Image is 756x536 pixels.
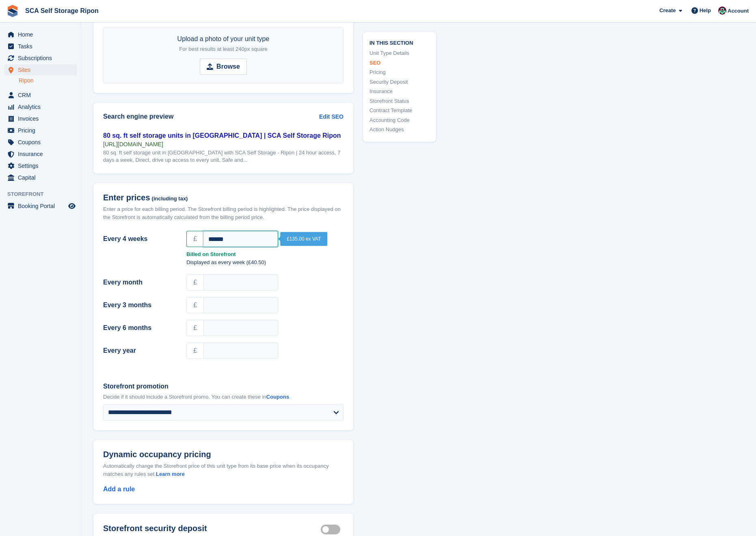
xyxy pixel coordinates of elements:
a: Insurance [369,87,430,95]
span: Enter prices [103,193,150,202]
span: Dynamic occupancy pricing [103,450,211,459]
span: Analytics [18,101,67,113]
a: menu [4,29,77,40]
span: (including tax) [152,196,188,202]
label: Every year [103,346,177,356]
a: Edit SEO [319,113,343,121]
label: Every 3 months [103,300,177,310]
a: menu [4,41,77,52]
div: [URL][DOMAIN_NAME] [103,141,343,148]
div: Automatically change the Storefront price of this unit type from its base price when its occupanc... [103,462,343,478]
a: Ripon [19,77,77,85]
span: Invoices [18,113,67,124]
img: stora-icon-8386f47178a22dfd0bd8f6a31ec36ba5ce8667c1dd55bd0f319d3a0aa187defe.svg [6,5,19,17]
span: Storefront [7,190,81,198]
a: Preview store [67,201,77,211]
a: Add a rule [103,486,135,493]
a: menu [4,160,77,171]
span: Create [659,7,676,15]
span: Settings [18,160,67,171]
a: Unit Type Details [369,49,430,57]
a: Learn more [156,471,185,477]
span: Insurance [18,148,67,160]
a: menu [4,64,77,76]
a: Coupons [266,394,289,400]
strong: Browse [216,62,240,72]
a: Security Deposit [369,78,430,86]
span: Home [18,29,67,40]
a: SCA Self Storage Ripon [22,4,102,17]
h2: Storefront security deposit [103,523,321,533]
a: Action Nudges [369,126,430,134]
a: menu [4,101,77,113]
span: Account [728,7,749,15]
span: For best results at least 240px square [179,46,268,52]
div: 80 sq. ft self storage unit in [GEOGRAPHIC_DATA] with SCA Self Storage - Ripon | 24 hour access, ... [103,149,343,164]
a: SEO [369,59,430,67]
strong: Billed on Storefront [186,250,343,258]
p: Decide if it should include a Storefront promo. You can create these in . [103,393,343,401]
a: Storefront Status [369,97,430,105]
span: Pricing [18,125,67,136]
a: menu [4,89,77,101]
label: Every month [103,278,177,287]
span: Subscriptions [18,52,67,64]
label: Every 6 months [103,323,177,333]
span: Tasks [18,41,67,52]
span: CRM [18,89,67,101]
span: Sites [18,64,67,76]
label: Every 4 weeks [103,234,177,244]
a: menu [4,200,77,212]
a: menu [4,172,77,183]
a: menu [4,113,77,124]
a: menu [4,52,77,64]
a: Contract Template [369,106,430,115]
input: Browse [200,59,247,75]
label: Security deposit on [321,529,343,530]
span: In this section [369,38,430,46]
p: Displayed as every week (£40.50) [186,258,343,267]
a: menu [4,148,77,160]
div: Upload a photo of your unit type [177,34,270,54]
div: 80 sq. ft self storage units in [GEOGRAPHIC_DATA] | SCA Self Storage Ripon [103,131,343,141]
span: Capital [18,172,67,183]
span: Booking Portal [18,200,67,212]
h2: Search engine preview [103,113,319,120]
a: menu [4,137,77,148]
a: menu [4,125,77,136]
a: Pricing [369,68,430,76]
a: Accounting Code [369,116,430,124]
span: Help [700,7,711,15]
div: Enter a price for each billing period. The Storefront billing period is highlighted. The price di... [103,205,343,221]
label: Storefront promotion [103,382,343,391]
img: Sam Chapman [718,7,726,15]
span: Coupons [18,137,67,148]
